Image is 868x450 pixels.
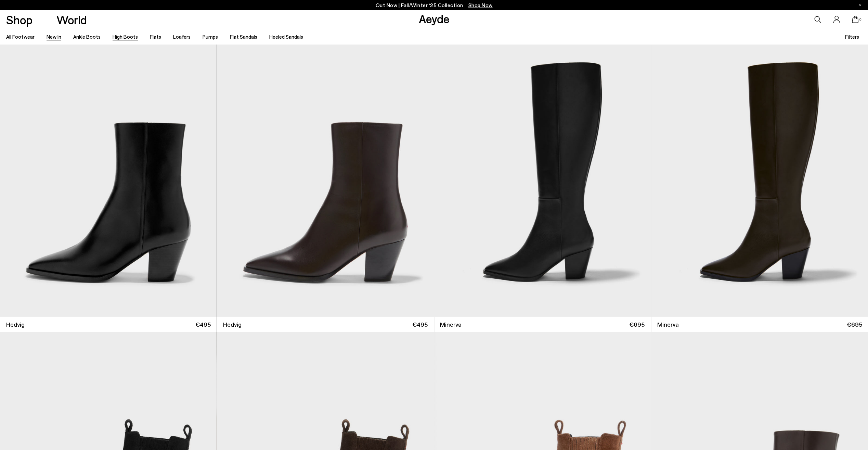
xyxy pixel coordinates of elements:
span: €695 [847,320,862,329]
a: Loafers [173,34,191,40]
img: Minerva High Cowboy Boots [651,44,868,316]
a: Aeyde [418,11,449,26]
span: Minerva [440,320,462,329]
img: Minerva High Cowboy Boots [434,44,651,316]
span: Minerva [657,320,678,329]
a: 0 [852,16,859,23]
a: Hedvig €495 [217,317,433,332]
span: €495 [195,320,211,329]
span: €695 [629,320,645,329]
p: Out Now | Fall/Winter ‘25 Collection [376,1,493,10]
a: 6 / 6 1 / 6 2 / 6 3 / 6 4 / 6 5 / 6 6 / 6 1 / 6 Next slide Previous slide [651,44,868,316]
a: Next slide Previous slide [217,44,433,316]
a: Pumps [203,34,218,40]
div: 1 / 6 [434,44,651,316]
a: High Boots [113,34,138,40]
div: 1 / 6 [217,44,434,316]
a: All Footwear [6,34,35,40]
a: World [56,14,87,26]
span: Navigate to /collections/new-in [468,2,493,8]
span: €495 [412,320,428,329]
a: Minerva €695 [434,317,651,332]
a: New In [47,34,61,40]
span: Filters [845,34,859,40]
a: Ankle Boots [73,34,101,40]
img: Hedvig Cowboy Ankle Boots [217,44,434,316]
span: Hedvig [6,320,25,329]
div: 1 / 6 [651,44,868,316]
a: Minerva €695 [651,317,868,332]
span: 0 [859,18,862,22]
a: Flats [150,34,161,40]
a: Flat Sandals [230,34,257,40]
a: Heeled Sandals [269,34,303,40]
a: Next slide Previous slide [434,44,651,316]
span: Hedvig [223,320,242,329]
a: Shop [6,14,33,26]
